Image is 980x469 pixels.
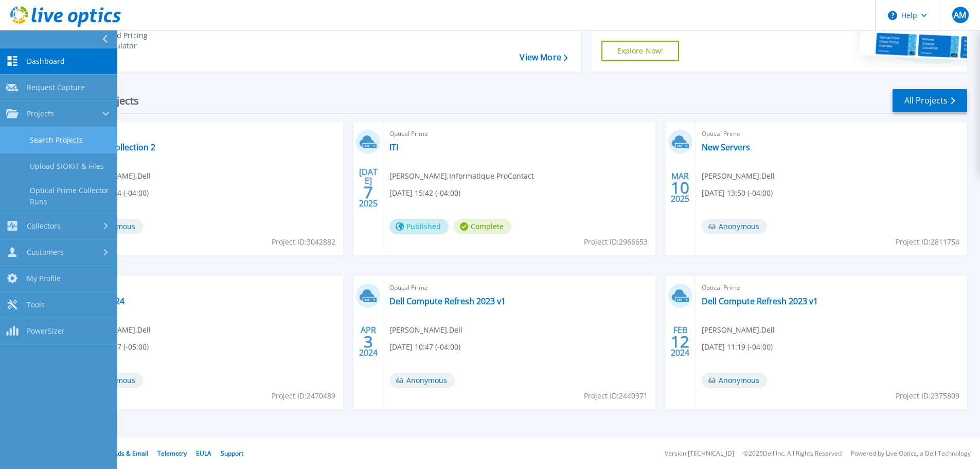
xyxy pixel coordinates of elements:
[73,28,188,54] a: Cloud Pricing Calculator
[584,390,648,402] span: Project ID: 2440371
[702,341,773,353] span: [DATE] 11:19 (-04:00)
[78,282,337,293] span: Optical Prime
[389,219,449,234] span: Published
[389,282,649,293] span: Optical Prime
[454,219,511,234] span: Complete
[702,324,775,336] span: [PERSON_NAME] , Dell
[78,128,337,140] span: Optical Prime
[27,57,65,66] span: Dashboard
[364,188,373,197] span: 7
[896,390,959,402] span: Project ID: 2375809
[584,236,648,248] span: Project ID: 2966653
[272,236,335,248] span: Project ID: 3042882
[27,221,61,231] span: Collectors
[702,142,750,152] a: New Servers
[702,219,767,234] span: Anonymous
[78,296,124,306] a: TBDHU2024
[520,53,567,62] a: View More
[851,450,971,457] li: Powered by Live Optics, a Dell Technology
[27,326,65,336] span: PowerSizer
[896,236,959,248] span: Project ID: 2811754
[671,337,689,346] span: 12
[389,341,460,353] span: [DATE] 10:47 (-04:00)
[743,450,842,457] li: © 2025 Dell Inc. All Rights Reserved
[389,187,460,199] span: [DATE] 15:42 (-04:00)
[221,449,243,458] a: Support
[114,449,148,458] a: Ads & Email
[954,11,966,19] span: AM
[389,128,649,140] span: Optical Prime
[101,30,183,51] div: Cloud Pricing Calculator
[702,187,773,199] span: [DATE] 13:50 (-04:00)
[157,449,187,458] a: Telemetry
[27,248,64,257] span: Customers
[389,373,455,388] span: Anonymous
[27,83,85,92] span: Request Capture
[27,274,61,283] span: My Profile
[702,128,961,140] span: Optical Prime
[702,170,775,182] span: [PERSON_NAME] , Dell
[389,324,462,336] span: [PERSON_NAME] , Dell
[27,300,45,309] span: Tools
[601,41,680,61] a: Explore Now!
[670,323,690,360] div: FEB 2024
[196,449,211,458] a: EULA
[272,390,335,402] span: Project ID: 2470489
[893,89,967,112] a: All Projects
[702,282,961,293] span: Optical Prime
[364,337,373,346] span: 3
[389,142,398,152] a: ITI
[359,169,378,206] div: [DATE] 2025
[702,373,767,388] span: Anonymous
[702,296,818,306] a: Dell Compute Refresh 2023 v1
[27,109,54,118] span: Projects
[389,296,506,306] a: Dell Compute Refresh 2023 v1
[389,170,534,182] span: [PERSON_NAME] , Informatique ProContact
[359,323,378,360] div: APR 2024
[665,450,734,457] li: Version: [TECHNICAL_ID]
[671,183,689,192] span: 10
[670,169,690,206] div: MAR 2025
